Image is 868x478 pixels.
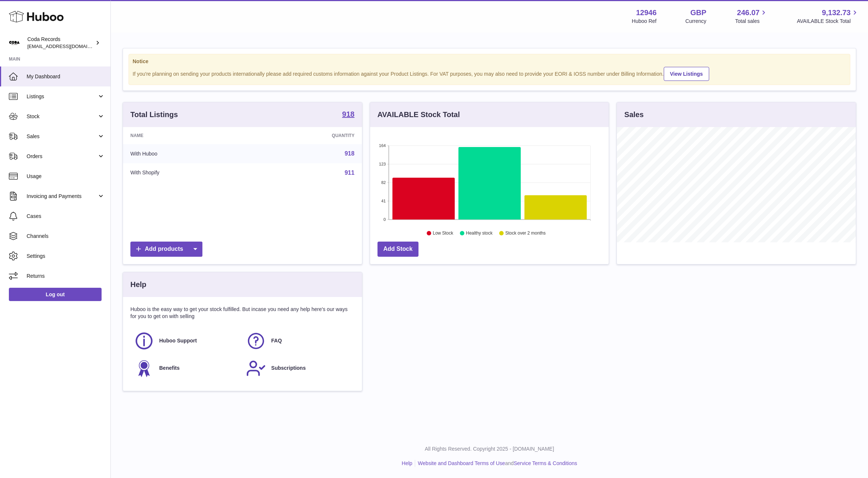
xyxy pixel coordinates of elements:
text: 164 [379,143,386,148]
td: With Huboo [123,144,252,163]
a: Benefits [134,358,239,378]
a: 911 [345,170,355,176]
span: Invoicing and Payments [27,193,97,200]
div: If you're planning on sending your products internationally please add required customs informati... [133,66,846,81]
strong: Notice [133,58,846,65]
span: Usage [27,173,105,180]
text: 82 [381,180,386,185]
th: Name [123,127,252,144]
strong: GBP [690,8,706,18]
li: and [415,460,577,467]
p: All Rights Reserved. Copyright 2025 - [DOMAIN_NAME] [117,445,862,453]
th: Quantity [252,127,362,144]
text: Low Stock [433,231,454,236]
span: 9,132.73 [822,8,851,18]
span: Channels [27,233,105,240]
a: Add products [130,242,202,257]
a: 918 [345,150,355,157]
a: 246.07 Total sales [735,8,768,25]
span: Subscriptions [271,365,305,372]
text: Stock over 2 months [505,231,546,236]
text: 123 [379,162,386,166]
span: Settings [27,253,105,260]
a: 9,132.73 AVAILABLE Stock Total [797,8,859,25]
span: Cases [27,213,105,220]
h3: Help [130,280,146,290]
span: 246.07 [737,8,759,18]
span: Stock [27,113,97,120]
a: View Listings [664,67,709,81]
a: Help [402,460,413,466]
strong: 918 [342,110,354,118]
span: FAQ [271,337,282,344]
a: 918 [342,110,354,119]
span: Orders [27,153,97,160]
text: Healthy stock [466,231,493,236]
a: Service Terms & Conditions [514,460,577,466]
div: Coda Records [27,36,94,50]
a: Add Stock [377,242,418,257]
span: Huboo Support [159,337,197,344]
span: Returns [27,273,105,280]
h3: Total Listings [130,110,178,120]
div: Huboo Ref [632,18,657,25]
span: Sales [27,133,97,140]
h3: Sales [624,110,643,120]
p: Huboo is the easy way to get your stock fulfilled. But incase you need any help here's our ways f... [130,306,355,320]
span: Listings [27,93,97,100]
div: Currency [686,18,707,25]
img: haz@pcatmedia.com [9,37,20,48]
a: Log out [9,288,102,301]
span: [EMAIL_ADDRESS][DOMAIN_NAME] [27,43,109,49]
a: FAQ [246,331,351,351]
td: With Shopify [123,163,252,182]
a: Website and Dashboard Terms of Use [418,460,505,466]
a: Huboo Support [134,331,239,351]
span: My Dashboard [27,73,105,80]
a: Subscriptions [246,358,351,378]
span: Benefits [159,365,180,372]
strong: 12946 [636,8,657,18]
span: AVAILABLE Stock Total [797,18,859,25]
text: 41 [381,199,386,203]
text: 0 [383,217,386,222]
h3: AVAILABLE Stock Total [377,110,460,120]
span: Total sales [735,18,768,25]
